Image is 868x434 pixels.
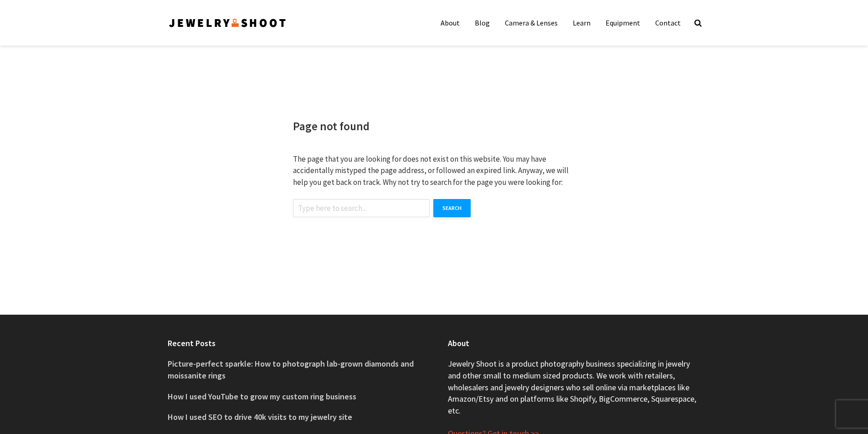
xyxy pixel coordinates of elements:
a: About [434,14,467,32]
a: How I used SEO to drive 40k visits to my jewelry site [168,412,352,422]
a: Camera & Lenses [498,14,565,32]
a: How I used YouTube to grow my custom ring business [168,391,356,402]
input: Type here to search... [293,199,430,217]
button: Search [433,199,471,217]
a: Equipment [599,14,647,32]
a: Blog [468,14,497,32]
a: Contact [648,14,688,32]
img: Jewelry Photographer Bay Area - San Francisco | Nationwide via Mail [168,15,287,30]
h1: Page not found [293,119,370,134]
h4: About [448,337,701,349]
a: Learn [566,14,597,32]
h4: Recent Posts [168,337,421,349]
a: Picture-perfect sparkle: How to photograph lab-grown diamonds and moissanite rings [168,358,414,381]
p: The page that you are looking for does not exist on this website. You may have accidentally misty... [293,153,575,189]
p: Jewelry Shoot is a product photography business specializing in jewelry and other small to medium... [448,358,701,417]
